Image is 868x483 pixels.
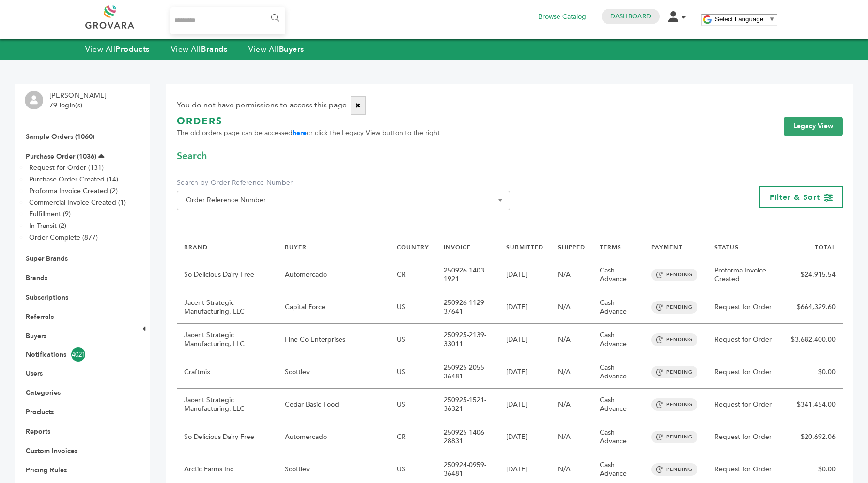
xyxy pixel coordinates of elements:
td: N/A [551,356,592,389]
td: Request for Order [707,324,784,356]
td: CR [389,421,436,453]
td: 250925-1406-28831 [436,421,499,453]
td: Automercado [278,259,389,291]
a: Categories [26,388,61,397]
td: $3,682,400.00 [784,324,843,356]
span: PENDING [651,398,697,411]
td: Fine Co Enterprises [278,324,389,356]
span: Search [177,150,207,163]
a: here [293,128,307,137]
span: PENDING [651,463,697,476]
td: [DATE] [499,356,551,389]
a: Fulfillment (9) [29,210,71,219]
td: N/A [551,259,592,291]
strong: Brands [201,44,227,55]
a: SHIPPED [558,243,585,251]
td: Request for Order [707,291,784,324]
a: Order Complete (877) [29,233,98,242]
td: $664,329.60 [784,291,843,324]
td: N/A [551,291,592,324]
td: Craftmix [177,356,278,389]
td: CR [389,259,436,291]
td: 250926-1129-37641 [436,291,499,324]
td: Cedar Basic Food [278,389,389,421]
td: $20,692.06 [784,421,843,453]
strong: Products [115,44,149,55]
strong: Buyers [279,44,304,55]
a: TERMS [600,243,621,251]
a: Custom Invoices [26,446,77,455]
td: $24,915.54 [784,259,843,291]
td: Cash Advance [592,259,644,291]
a: Dashboard [610,12,651,21]
a: Select Language​ [715,15,775,23]
td: [DATE] [499,421,551,453]
td: Request for Order [707,356,784,389]
a: Purchase Order Created (14) [29,175,118,184]
td: US [389,324,436,356]
a: SUBMITTED [506,243,543,251]
span: Select Language [715,15,763,23]
span: You do not have permissions to access this page. [177,100,349,111]
a: Brands [26,273,47,283]
td: Proforma Invoice Created [707,259,784,291]
td: [DATE] [499,291,551,324]
a: Referrals [26,312,54,321]
a: BUYER [285,243,307,251]
a: Browse Catalog [538,12,586,22]
a: View AllBrands [171,44,228,55]
a: BRAND [184,243,208,251]
td: Jacent Strategic Manufacturing, LLC [177,324,278,356]
a: Super Brands [26,254,68,263]
button: ✖ [351,96,366,115]
a: Products [26,408,54,417]
td: US [389,291,436,324]
td: Cash Advance [592,421,644,453]
td: Request for Order [707,389,784,421]
a: Commercial Invoice Created (1) [29,198,126,207]
span: PENDING [651,431,697,443]
a: COUNTRY [397,243,429,251]
a: INVOICE [444,243,471,251]
td: N/A [551,324,592,356]
span: Order Reference Number [182,194,505,207]
td: $341,454.00 [784,389,843,421]
td: [DATE] [499,324,551,356]
td: N/A [551,389,592,421]
a: TOTAL [815,243,836,251]
span: PENDING [651,269,697,281]
td: [DATE] [499,259,551,291]
td: 250925-2139-33011 [436,324,499,356]
span: PENDING [651,366,697,378]
span: The old orders page can be accessed or click the Legacy View button to the right. [177,128,442,138]
a: Purchase Order (1036) [26,152,96,161]
td: $0.00 [784,356,843,389]
a: In-Transit (2) [29,221,66,230]
a: View AllBuyers [248,44,304,55]
td: 250926-1403-1921 [436,259,499,291]
td: 250925-2055-36481 [436,356,499,389]
td: Request for Order [707,421,784,453]
span: 4021 [71,347,85,362]
a: Proforma Invoice Created (2) [29,186,118,196]
a: Legacy View [784,117,843,136]
a: Notifications4021 [26,347,124,362]
a: View AllProducts [85,44,150,55]
a: PAYMENT [651,243,682,251]
a: Sample Orders (1060) [26,132,94,141]
td: 250925-1521-36321 [436,389,499,421]
td: Cash Advance [592,356,644,389]
a: Users [26,369,43,378]
a: Pricing Rules [26,466,67,475]
h1: ORDERS [177,115,442,128]
td: Automercado [278,421,389,453]
input: Search... [170,7,285,34]
td: Cash Advance [592,389,644,421]
td: Jacent Strategic Manufacturing, LLC [177,389,278,421]
td: So Delicious Dairy Free [177,259,278,291]
span: ▼ [769,15,775,23]
a: Request for Order (131) [29,163,104,172]
a: Subscriptions [26,293,68,302]
a: STATUS [714,243,739,251]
